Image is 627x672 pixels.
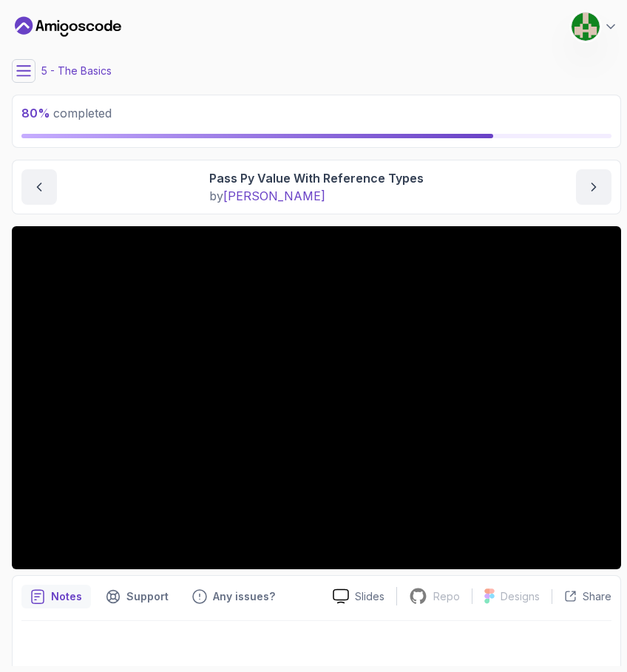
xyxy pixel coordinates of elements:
img: user profile image [572,13,600,41]
span: 80 % [21,106,50,121]
p: by [209,187,424,205]
p: 5 - The Basics [41,64,112,78]
span: [PERSON_NAME] [223,189,325,203]
button: Support button [97,585,177,608]
p: Support [126,589,169,604]
p: Any issues? [213,589,275,604]
button: Share [552,589,611,604]
p: Pass Py Value With Reference Types [209,169,424,187]
a: Dashboard [15,15,121,38]
p: Designs [501,589,540,604]
a: Slides [321,588,396,604]
span: completed [21,106,112,121]
p: Slides [355,589,384,604]
p: Notes [51,589,82,604]
button: notes button [21,585,91,608]
p: Share [583,589,611,604]
button: next content [576,169,611,205]
button: previous content [21,169,57,205]
button: user profile image [571,12,618,41]
iframe: 16 - Pass py value with Reference Types [12,226,621,569]
p: Repo [433,589,460,604]
button: Feedback button [183,585,284,608]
